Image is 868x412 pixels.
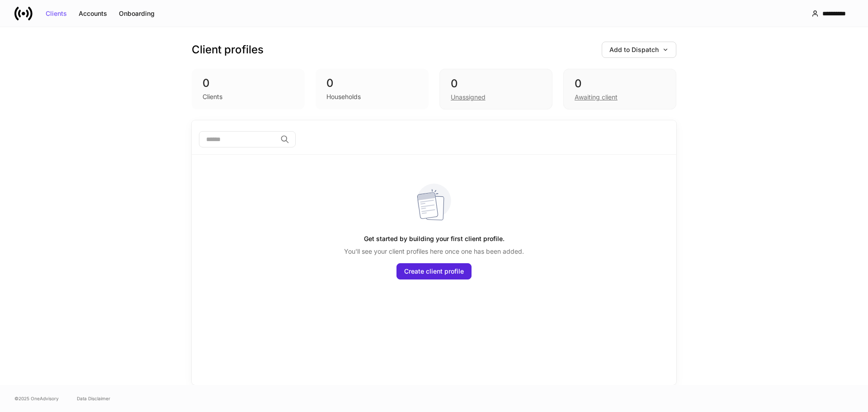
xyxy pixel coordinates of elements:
[344,247,524,256] p: You'll see your client profiles here once one has been added.
[46,10,67,17] div: Clients
[563,69,676,109] div: 0Awaiting client
[326,92,361,101] div: Households
[439,69,552,109] div: 0Unassigned
[451,76,541,91] div: 0
[192,43,264,57] h3: Client profiles
[326,76,418,90] div: 0
[575,76,665,91] div: 0
[40,6,73,21] button: Clients
[113,6,160,21] button: Onboarding
[203,76,294,90] div: 0
[73,6,113,21] button: Accounts
[14,395,59,402] span: © 2025 OneAdvisory
[364,231,505,247] h5: Get started by building your first client profile.
[451,93,486,102] div: Unassigned
[79,10,107,17] div: Accounts
[396,263,472,279] button: Create client profile
[77,395,110,402] a: Data Disclaimer
[203,92,222,101] div: Clients
[575,93,618,102] div: Awaiting client
[404,268,464,275] div: Create client profile
[602,42,676,58] button: Add to Dispatch
[609,47,669,53] div: Add to Dispatch
[119,10,155,17] div: Onboarding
